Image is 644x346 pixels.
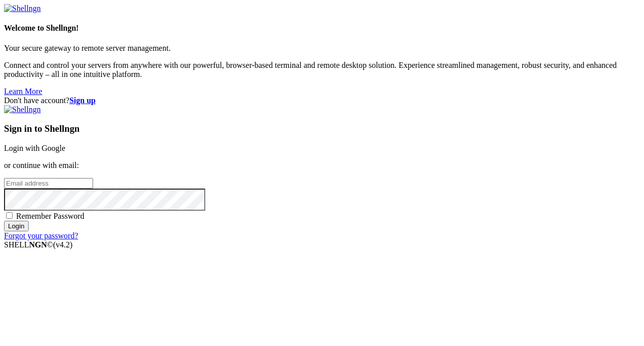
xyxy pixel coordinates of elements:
[4,123,640,134] h3: Sign in to Shellngn
[69,96,96,105] a: Sign up
[4,24,640,33] h4: Welcome to Shellngn!
[4,231,78,240] a: Forgot your password?
[4,87,42,96] a: Learn More
[4,96,640,105] div: Don't have account?
[4,161,640,170] p: or continue with email:
[4,4,41,13] img: Shellngn
[4,240,72,249] span: SHELL ©
[4,178,93,189] input: Email address
[53,240,73,249] span: 4.2.0
[4,61,640,79] p: Connect and control your servers from anywhere with our powerful, browser-based terminal and remo...
[6,212,13,219] input: Remember Password
[4,221,29,231] input: Login
[4,105,41,114] img: Shellngn
[4,144,65,152] a: Login with Google
[16,212,85,220] span: Remember Password
[4,44,640,53] p: Your secure gateway to remote server management.
[29,240,47,249] b: NGN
